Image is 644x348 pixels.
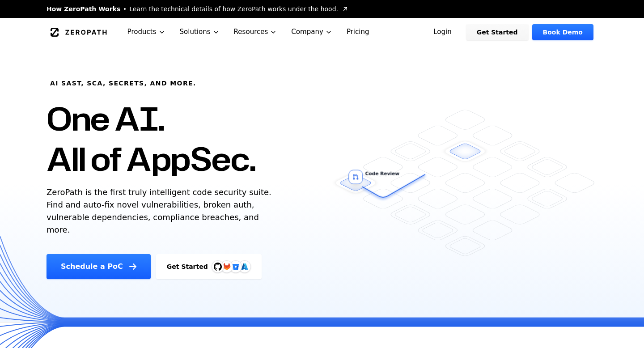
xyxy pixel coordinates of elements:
[47,186,275,236] p: ZeroPath is the first truly intelligent code security suite. Find and auto-fix novel vulnerabilit...
[173,18,227,46] button: Solutions
[129,4,338,13] span: Learn the technical details of how ZeroPath works under the hood.
[227,18,284,46] button: Resources
[36,18,608,46] nav: Global
[47,4,349,13] a: How ZeroPath WorksLearn the technical details of how ZeroPath works under the hood.
[466,24,529,40] a: Get Started
[120,18,173,46] button: Products
[241,263,248,270] img: Azure
[47,254,151,279] a: Schedule a PoC
[47,98,255,179] h1: One AI. All of AppSec.
[218,258,236,276] img: GitLab
[231,262,241,272] svg: Bitbucket
[339,18,377,46] a: Pricing
[532,24,593,40] a: Book Demo
[156,254,262,279] a: Get StartedGitHubGitLabAzure
[47,4,120,13] span: How ZeroPath Works
[214,263,222,271] img: GitHub
[284,18,339,46] button: Company
[423,24,462,40] a: Login
[50,79,196,88] h6: AI SAST, SCA, Secrets, and more.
